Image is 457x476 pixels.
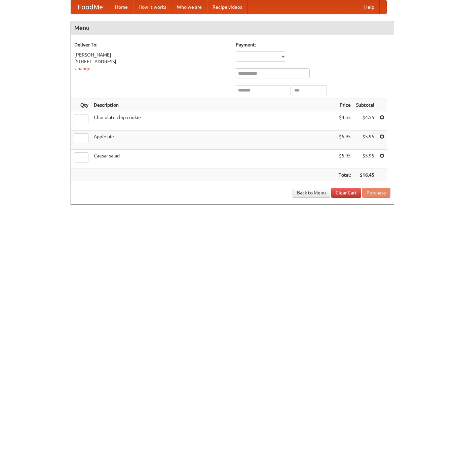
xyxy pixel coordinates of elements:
[91,150,336,169] td: Caesar salad
[353,131,377,150] td: $5.95
[336,169,353,181] th: Total:
[362,188,390,198] button: Purchase
[353,169,377,181] th: $16.45
[336,111,353,131] td: $4.55
[172,0,207,14] a: Who we are
[336,131,353,150] td: $5.95
[133,0,172,14] a: How it works
[91,131,336,150] td: Apple pie
[293,188,330,198] a: Back to Menu
[331,188,361,198] a: Clear Cart
[353,150,377,169] td: $5.95
[71,0,110,14] a: FoodMe
[353,111,377,131] td: $4.55
[359,0,380,14] a: Help
[353,99,377,111] th: Subtotal
[336,150,353,169] td: $5.95
[91,111,336,131] td: Chocolate chip cookie
[91,99,336,111] th: Description
[71,21,394,35] h4: Menu
[110,0,133,14] a: Home
[71,99,91,111] th: Qty
[74,41,229,48] h5: Deliver To:
[74,66,90,71] a: Change
[236,41,390,48] h5: Payment:
[74,58,229,65] div: [STREET_ADDRESS]
[74,51,229,58] div: [PERSON_NAME]
[336,99,353,111] th: Price
[207,0,247,14] a: Recipe videos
